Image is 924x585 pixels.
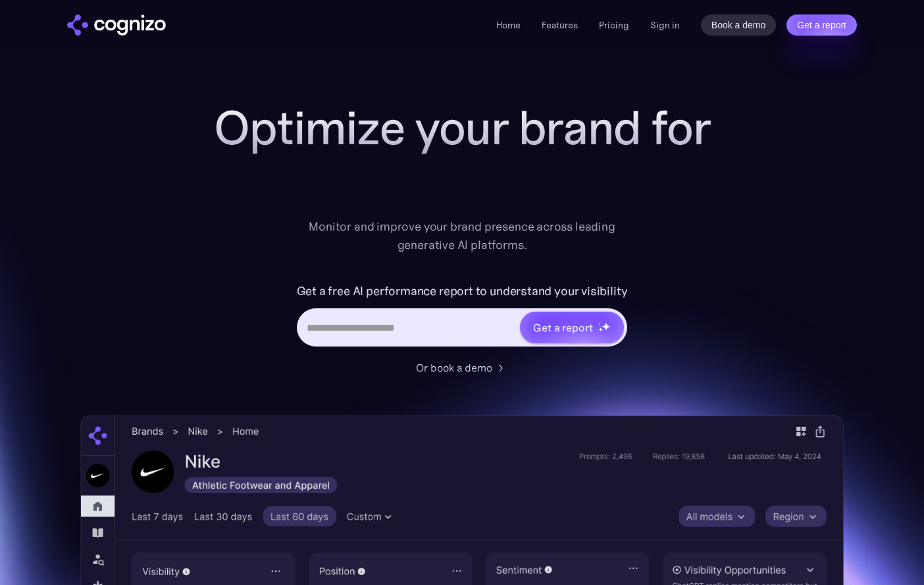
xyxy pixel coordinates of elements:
h1: Optimize your brand for [199,101,725,154]
form: Hero URL Input Form [297,281,628,353]
a: Get a report [786,14,857,36]
a: Home [496,19,521,31]
a: Sign in [650,17,680,33]
a: Pricing [599,19,629,31]
img: star [598,323,600,325]
a: Get a reportstarstarstar [519,310,625,345]
a: Features [542,19,578,31]
div: Monitor and improve your brand presence across leading generative AI platforms. [300,217,624,254]
div: Or book a demo [416,360,492,376]
label: Get a free AI performance report to understand your visibility [297,281,628,302]
img: cognizo logo [67,14,166,36]
a: Or book a demo [416,360,508,376]
a: Book a demo [701,14,777,36]
img: star [598,327,603,332]
a: home [67,14,166,36]
div: Get a report [533,320,592,335]
img: star [602,322,610,331]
